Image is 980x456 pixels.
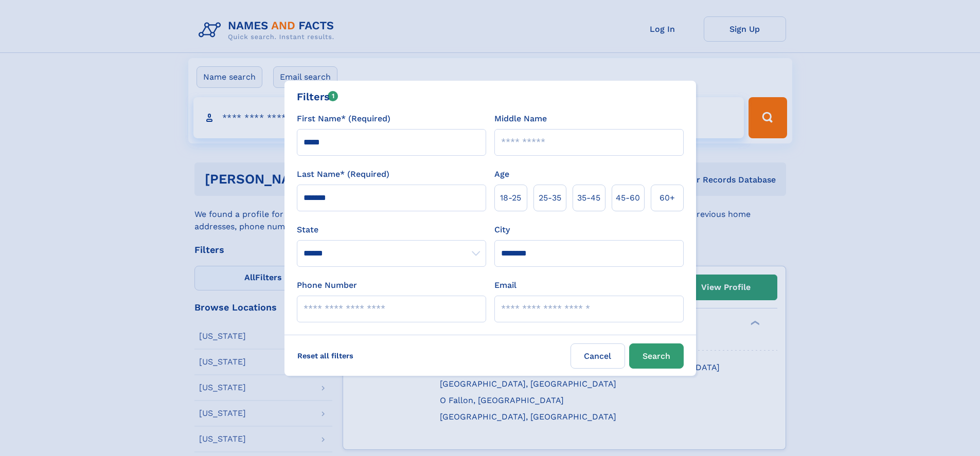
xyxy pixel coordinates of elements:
[577,192,600,204] span: 35‑45
[616,192,640,204] span: 45‑60
[297,89,338,104] div: Filters
[494,168,509,180] label: Age
[297,113,390,125] label: First Name* (Required)
[494,224,510,236] label: City
[571,343,625,369] label: Cancel
[297,224,486,236] label: State
[660,192,675,204] span: 60+
[539,192,561,204] span: 25‑35
[494,279,516,291] label: Email
[297,168,389,180] label: Last Name* (Required)
[494,113,547,125] label: Middle Name
[297,279,357,291] label: Phone Number
[629,343,684,369] button: Search
[291,343,360,368] label: Reset all filters
[500,192,521,204] span: 18‑25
